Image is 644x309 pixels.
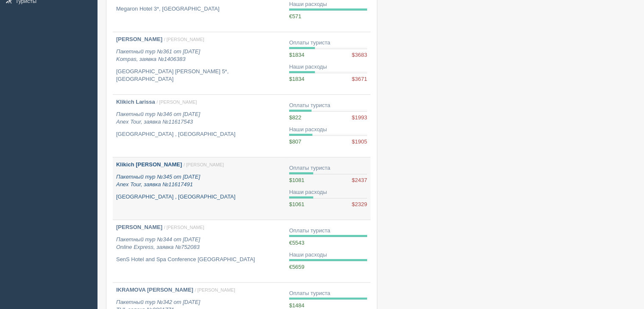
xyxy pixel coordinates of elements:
span: $822 [289,114,301,121]
span: / [PERSON_NAME] [184,162,224,167]
b: Klikich [PERSON_NAME] [116,161,182,168]
div: Наши расходы [289,0,367,8]
div: Наши расходы [289,188,367,196]
p: SenS Hotel and Spa Conference [GEOGRAPHIC_DATA] [116,256,282,264]
div: Оплаты туриста [289,39,367,47]
a: [PERSON_NAME] / [PERSON_NAME] Пакетный тур №361 от [DATE]Kompas, заявка №1406383 [GEOGRAPHIC_DATA... [113,32,286,94]
span: $3671 [352,75,367,83]
b: [PERSON_NAME] [116,36,162,42]
a: [PERSON_NAME] / [PERSON_NAME] Пакетный тур №344 от [DATE]Online Express, заявка №752083 SenS Hote... [113,220,286,282]
span: / [PERSON_NAME] [164,225,204,230]
span: $807 [289,138,301,145]
p: [GEOGRAPHIC_DATA] , [GEOGRAPHIC_DATA] [116,193,282,201]
i: Пакетный тур №345 от [DATE] Anex Tour, заявка №11617491 [116,174,200,188]
i: Пакетный тур №344 от [DATE] Online Express, заявка №752083 [116,236,200,251]
span: $1834 [289,76,304,82]
span: $1905 [352,138,367,146]
div: Оплаты туриста [289,164,367,172]
div: Наши расходы [289,63,367,71]
span: $2437 [352,177,367,185]
p: [GEOGRAPHIC_DATA] , [GEOGRAPHIC_DATA] [116,130,282,138]
span: $1061 [289,201,304,207]
b: [PERSON_NAME] [116,224,162,230]
span: / [PERSON_NAME] [156,99,197,105]
div: Оплаты туриста [289,227,367,235]
b: Klikich Larissa [116,99,155,105]
i: Пакетный тур №361 от [DATE] Kompas, заявка №1406383 [116,48,200,63]
span: $2329 [352,201,367,209]
span: €571 [289,13,301,19]
div: Оплаты туриста [289,290,367,298]
p: Megaron Hotel 3*, [GEOGRAPHIC_DATA] [116,5,282,13]
span: €5659 [289,264,304,270]
b: IKRAMOVA [PERSON_NAME] [116,287,193,293]
span: / [PERSON_NAME] [195,287,235,292]
div: Наши расходы [289,126,367,134]
div: Наши расходы [289,251,367,259]
span: €5543 [289,240,304,246]
a: Klikich [PERSON_NAME] / [PERSON_NAME] Пакетный тур №345 от [DATE]Anex Tour, заявка №11617491 [GEO... [113,157,286,220]
span: $3683 [352,51,367,59]
p: [GEOGRAPHIC_DATA] [PERSON_NAME] 5*, [GEOGRAPHIC_DATA] [116,68,282,83]
span: $1484 [289,302,304,309]
i: Пакетный тур №346 от [DATE] Anex Tour, заявка №11617543 [116,111,200,125]
span: $1081 [289,177,304,183]
a: Klikich Larissa / [PERSON_NAME] Пакетный тур №346 от [DATE]Anex Tour, заявка №11617543 [GEOGRAPHI... [113,95,286,157]
span: $1993 [352,114,367,122]
span: $1834 [289,52,304,58]
span: / [PERSON_NAME] [164,37,204,42]
div: Оплаты туриста [289,102,367,110]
